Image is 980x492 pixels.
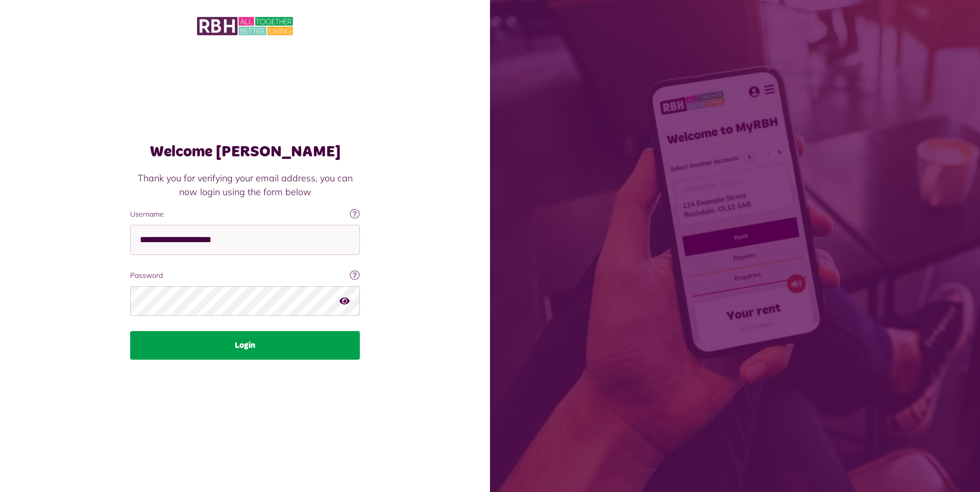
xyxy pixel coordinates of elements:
p: Thank you for verifying your email address, you can now login using the form below [130,171,360,199]
img: MyRBH [197,15,293,37]
label: Password [130,270,360,281]
label: Username [130,209,360,220]
h1: Welcome [PERSON_NAME] [130,143,360,161]
button: Login [130,331,360,360]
